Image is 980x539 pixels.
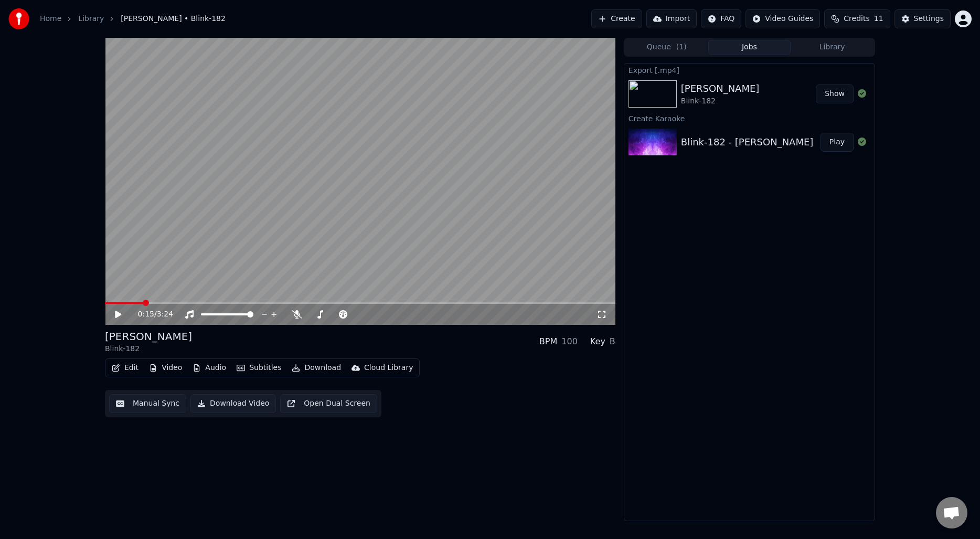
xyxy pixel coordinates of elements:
[109,394,186,413] button: Manual Sync
[539,335,557,348] div: BPM
[625,40,708,55] button: Queue
[681,135,814,150] div: Blink‐182 - [PERSON_NAME]
[40,14,226,24] nav: breadcrumb
[232,361,285,375] button: Subtitles
[590,335,605,348] div: Key
[681,81,760,96] div: [PERSON_NAME]
[145,361,186,375] button: Video
[78,14,104,24] a: Library
[138,309,163,320] div: /
[701,9,741,28] button: FAQ
[646,9,697,28] button: Import
[844,14,869,24] span: Credits
[821,133,854,152] button: Play
[108,361,143,375] button: Edit
[894,9,951,28] button: Settings
[287,361,345,375] button: Download
[610,335,615,348] div: B
[824,9,890,28] button: Credits11
[190,394,276,413] button: Download Video
[138,309,154,320] span: 0:15
[914,14,944,24] div: Settings
[188,361,230,375] button: Audio
[40,14,61,24] a: Home
[624,112,875,124] div: Create Karaoke
[121,14,226,24] span: [PERSON_NAME] • Blink‐182
[105,329,192,344] div: [PERSON_NAME]
[676,42,687,52] span: ( 1 )
[105,344,192,354] div: Blink‐182
[791,40,874,55] button: Library
[157,309,173,320] span: 3:24
[708,40,791,55] button: Jobs
[681,96,760,107] div: Blink‐182
[280,394,377,413] button: Open Dual Screen
[874,14,883,24] span: 11
[624,64,875,76] div: Export [.mp4]
[8,8,29,29] img: youka
[364,363,413,373] div: Cloud Library
[936,497,967,529] div: Open chat
[745,9,820,28] button: Video Guides
[561,335,578,348] div: 100
[816,84,854,103] button: Show
[591,9,642,28] button: Create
